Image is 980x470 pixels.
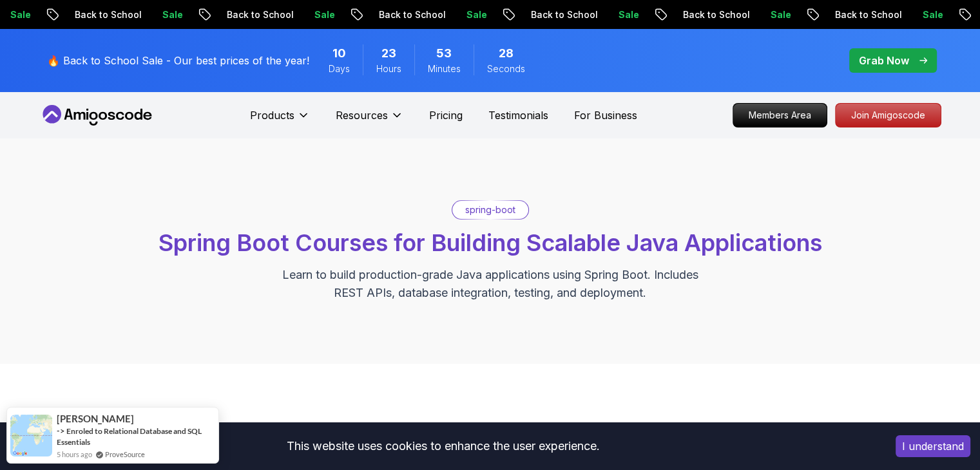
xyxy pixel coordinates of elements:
p: Sale [742,8,783,21]
a: For Business [574,108,637,123]
p: Grab Now [859,53,909,68]
p: 🔥 Back to School Sale - Our best prices of the year! [47,53,309,68]
a: Pricing [429,108,463,123]
a: Testimonials [488,108,548,123]
span: 5 hours ago [57,449,92,460]
span: Spring Boot Courses for Building Scalable Java Applications [159,229,822,257]
img: provesource social proof notification image [10,415,52,456]
p: Back to School [503,8,590,21]
span: Minutes [428,62,461,75]
p: Members Area [733,104,827,127]
span: 28 Seconds [499,44,514,62]
a: Join Amigoscode [835,103,941,127]
p: Resources [336,108,388,123]
a: Enroled to Relational Database and SQL Essentials [57,426,202,447]
p: Back to School [351,8,438,21]
span: Seconds [487,62,525,75]
span: 23 Hours [381,44,396,62]
span: [PERSON_NAME] [57,413,134,424]
span: 10 Days [332,44,346,62]
button: Accept cookies [896,435,970,457]
span: Days [329,62,350,75]
span: Hours [376,62,401,75]
p: Back to School [807,8,894,21]
p: Back to School [46,8,134,21]
p: Products [250,108,294,123]
p: Back to School [198,8,286,21]
button: Resources [336,108,403,133]
button: Products [250,108,310,133]
p: Sale [590,8,631,21]
a: ProveSource [105,449,145,460]
p: Learn to build production-grade Java applications using Spring Boot. Includes REST APIs, database... [274,266,707,302]
p: spring-boot [465,203,515,216]
p: Join Amigoscode [836,104,941,127]
a: Members Area [733,103,827,127]
p: Sale [894,8,936,21]
p: Back to School [655,8,742,21]
p: Sale [134,8,175,21]
span: 53 Minutes [436,44,452,62]
span: -> [57,426,65,436]
p: Sale [286,8,327,21]
div: This website uses cookies to enhance the user experience. [10,432,876,460]
p: Sale [438,8,479,21]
